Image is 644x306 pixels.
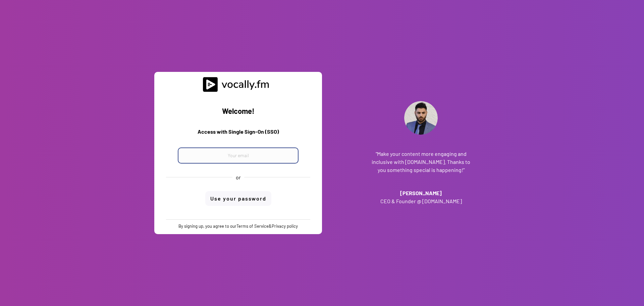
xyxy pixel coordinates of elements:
h3: “Make your content more engaging and inclusive with [DOMAIN_NAME]. Thanks to you something specia... [371,150,471,174]
h3: Access with Single Sign-On (SSO) [159,128,317,140]
img: vocally%20logo.svg [203,77,273,92]
a: Terms of Service [236,223,269,229]
h3: [PERSON_NAME] [371,189,471,197]
h3: CEO & Founder @ [DOMAIN_NAME] [371,197,471,205]
input: Your email [178,147,299,164]
button: Use your password [205,191,271,206]
div: or [236,174,241,181]
h2: Welcome! [159,105,317,118]
img: Addante_Profile.png [404,101,438,135]
div: By signing up, you agree to our & [178,223,298,229]
a: Privacy policy [272,223,298,229]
